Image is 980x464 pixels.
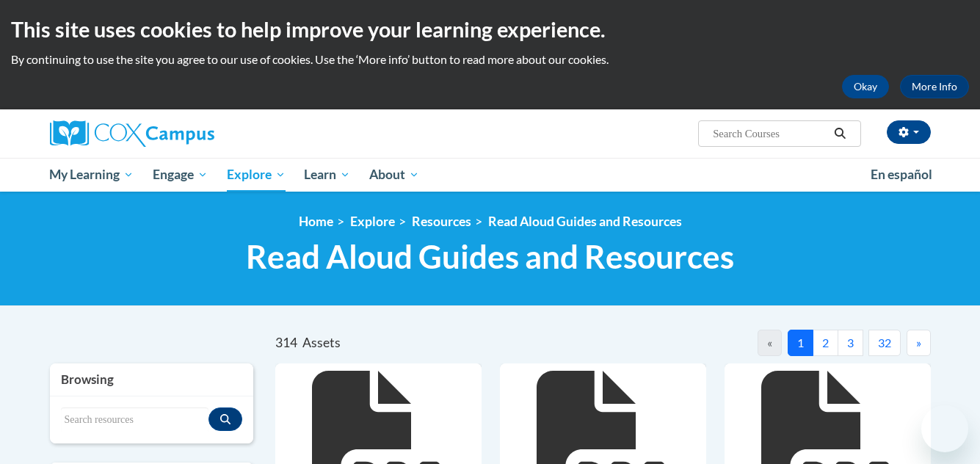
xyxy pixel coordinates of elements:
[50,120,214,147] img: Cox Campus
[603,330,930,356] nav: Pagination Navigation
[11,15,969,44] h2: This site uses cookies to help improve your learning experience.
[299,214,333,229] a: Home
[871,167,932,182] span: En español
[369,166,419,184] span: About
[360,158,429,192] a: About
[788,330,813,356] button: 1
[813,330,838,356] button: 2
[304,166,350,184] span: Learn
[921,405,968,452] iframe: Button to launch messaging window
[838,330,863,356] button: 3
[208,407,242,431] button: Search resources
[49,166,134,184] span: My Learning
[217,158,295,192] a: Explore
[887,120,931,144] button: Account Settings
[350,214,395,229] a: Explore
[227,166,286,184] span: Explore
[246,237,734,276] span: Read Aloud Guides and Resources
[488,214,682,229] a: Read Aloud Guides and Resources
[11,51,969,68] p: By continuing to use the site you agree to our use of cookies. Use the ‘More info’ button to read...
[50,120,329,147] a: Cox Campus
[143,158,217,192] a: Engage
[412,214,471,229] a: Resources
[842,75,889,98] button: Okay
[900,75,969,98] a: More Info
[907,330,931,356] button: Next
[711,125,829,142] input: Search Courses
[28,158,953,192] div: Main menu
[868,330,901,356] button: 32
[861,159,942,190] a: En español
[40,158,144,192] a: My Learning
[829,125,851,142] button: Search
[294,158,360,192] a: Learn
[302,335,341,350] span: Assets
[61,407,209,432] input: Search resources
[916,336,921,349] span: »
[275,335,297,350] span: 314
[153,166,208,184] span: Engage
[61,371,243,388] h3: Browsing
